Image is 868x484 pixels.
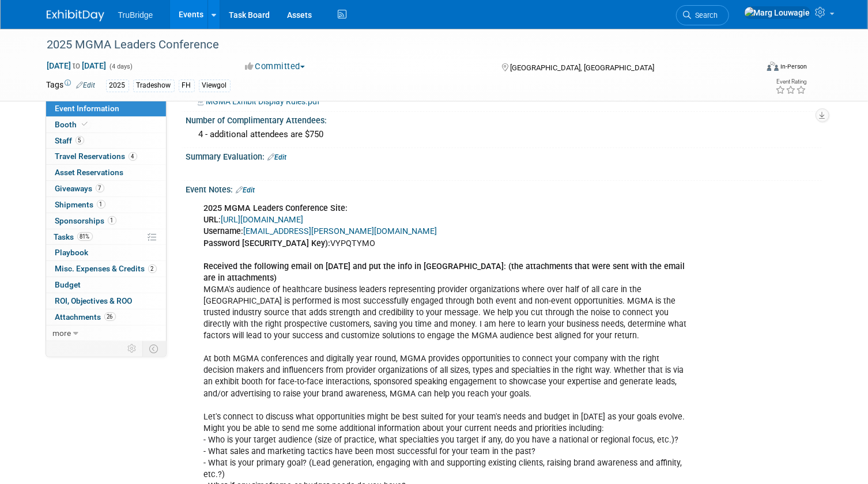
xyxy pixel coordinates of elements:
[186,112,822,126] div: Number of Complimentary Attendees:
[46,261,166,277] a: Misc. Expenses & Credits2
[46,293,166,309] a: ROI, Objectives & ROO
[118,10,153,20] span: TruBridge
[97,200,105,209] span: 1
[780,62,807,71] div: In-Person
[46,117,166,133] a: Booth
[186,148,822,163] div: Summary Evaluation:
[76,136,84,145] span: 5
[133,80,175,92] div: Tradeshow
[244,226,437,236] a: [EMAIL_ADDRESS][PERSON_NAME][DOMAIN_NAME]
[46,165,166,180] a: Asset Reservations
[46,133,166,149] a: Staff5
[676,5,729,25] a: Search
[55,296,133,305] span: ROI, Objectives & ROO
[241,60,310,73] button: Committed
[55,216,116,225] span: Sponsorships
[109,63,133,70] span: (4 days)
[55,312,116,322] span: Attachments
[46,277,166,293] a: Budget
[55,280,81,289] span: Budget
[77,81,96,89] a: Edit
[776,79,807,85] div: Event Rating
[104,312,116,321] span: 26
[46,309,166,325] a: Attachments26
[198,97,320,106] a: MGMA Exhibit Display Rules.pdf
[510,63,654,72] span: [GEOGRAPHIC_DATA], [GEOGRAPHIC_DATA]
[221,215,304,225] a: [URL][DOMAIN_NAME]
[47,60,107,71] span: [DATE] [DATE]
[123,341,143,356] td: Personalize Event Tab Strip
[55,104,120,113] span: Event Information
[55,136,84,145] span: Staff
[204,215,221,225] b: URL:
[55,264,157,273] span: Misc. Expenses & Credits
[199,80,231,92] div: Viewgol
[148,264,157,273] span: 2
[96,184,104,192] span: 7
[186,181,822,196] div: Event Notes:
[46,245,166,260] a: Playbook
[55,200,105,209] span: Shipments
[692,11,718,20] span: Search
[204,226,244,236] b: Username:
[268,153,287,161] a: Edit
[195,126,813,143] div: 4 - additional attendees are $750
[46,229,166,245] a: Tasks81%
[71,61,82,70] span: to
[47,10,104,21] img: ExhibitDay
[744,6,811,19] img: Marg Louwagie
[82,121,88,127] i: Booth reservation complete
[55,168,124,177] span: Asset Reservations
[129,152,137,161] span: 4
[55,248,89,257] span: Playbook
[43,35,743,55] div: 2025 MGMA Leaders Conference
[77,232,93,241] span: 81%
[46,101,166,116] a: Event Information
[46,181,166,196] a: Giveaways7
[47,79,96,92] td: Tags
[179,80,195,92] div: FH
[55,152,137,161] span: Travel Reservations
[695,60,807,77] div: Event Format
[204,262,685,283] b: Received the following email on [DATE] and put the info in [GEOGRAPHIC_DATA]: (the attachments th...
[54,232,93,241] span: Tasks
[236,186,255,194] a: Edit
[106,80,129,92] div: 2025
[142,341,166,356] td: Toggle Event Tabs
[46,326,166,341] a: more
[46,213,166,229] a: Sponsorships1
[53,328,71,338] span: more
[108,216,116,225] span: 1
[55,184,104,193] span: Giveaways
[767,62,779,71] img: Format-Inperson.png
[206,97,320,106] span: MGMA Exhibit Display Rules.pdf
[204,239,331,248] b: Password [SECURITY_DATA] Key):
[204,203,348,213] b: 2025 MGMA Leaders Conference Site:
[55,120,90,129] span: Booth
[46,149,166,164] a: Travel Reservations4
[46,197,166,213] a: Shipments1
